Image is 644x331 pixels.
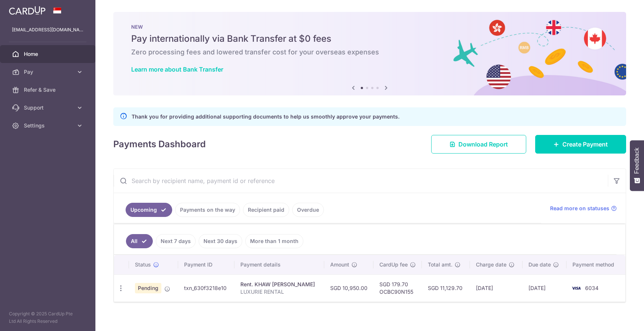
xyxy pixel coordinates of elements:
span: Feedback [634,148,640,174]
h4: Payments Dashboard [113,138,206,151]
td: [DATE] [470,274,523,302]
span: Due date [528,261,551,268]
img: Bank Card [569,284,584,293]
th: Payment method [566,255,625,274]
td: SGD 179.70 OCBC90N155 [373,274,422,302]
span: Pending [135,283,161,293]
span: 6034 [585,285,599,291]
td: SGD 11,129.70 [422,274,470,302]
a: Upcoming [126,203,172,217]
a: Learn more about Bank Transfer [131,66,223,73]
td: txn_630f3218e10 [178,274,234,302]
div: Rent. KHAW [PERSON_NAME] [240,281,318,288]
span: CardUp fee [379,261,408,268]
a: Next 7 days [156,234,196,248]
span: Pay [24,68,73,76]
img: CardUp [9,6,45,15]
a: Read more on statuses [550,205,617,212]
a: Create Payment [535,135,626,154]
span: Support [24,104,73,111]
span: Home [24,50,73,58]
p: [EMAIL_ADDRESS][DOMAIN_NAME] [12,26,83,34]
a: Payments on the way [175,203,240,217]
span: Settings [24,122,73,129]
span: Charge date [476,261,506,268]
button: Feedback - Show survey [630,140,644,191]
p: Thank you for providing additional supporting documents to help us smoothly approve your payments. [132,112,400,121]
span: Create Payment [562,140,608,149]
a: More than 1 month [245,234,303,248]
span: Amount [330,261,349,268]
a: Download Report [431,135,526,154]
span: Refer & Save [24,86,73,94]
span: Total amt. [428,261,452,268]
a: Overdue [292,203,324,217]
td: SGD 10,950.00 [324,274,373,302]
iframe: Opens a widget where you can find more information [596,309,637,327]
span: Status [135,261,151,268]
p: LUXURIE RENTAL [240,288,318,296]
img: Bank transfer banner [113,12,626,95]
span: Download Report [458,140,508,149]
h5: Pay internationally via Bank Transfer at $0 fees [131,33,608,45]
a: Next 30 days [199,234,242,248]
span: Read more on statuses [550,205,609,212]
th: Payment details [234,255,324,274]
td: [DATE] [523,274,566,302]
p: NEW [131,24,608,30]
h6: Zero processing fees and lowered transfer cost for your overseas expenses [131,48,608,57]
a: Recipient paid [243,203,289,217]
input: Search by recipient name, payment id or reference [114,169,608,193]
a: All [126,234,153,248]
th: Payment ID [178,255,234,274]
